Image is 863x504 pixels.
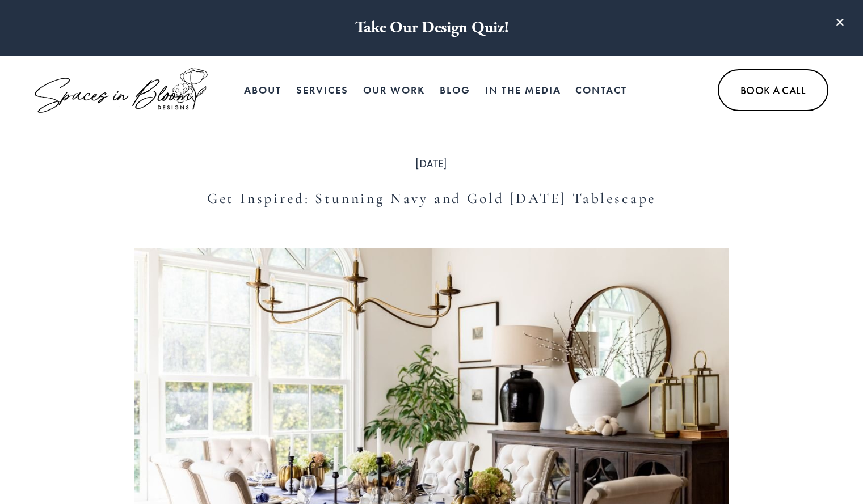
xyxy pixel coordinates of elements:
a: Our Work [363,79,425,101]
a: In the Media [485,79,561,101]
a: Blog [440,79,470,101]
img: Spaces in Bloom Designs [35,68,208,113]
a: About [244,79,281,101]
span: [DATE] [415,157,447,171]
a: Book A Call [718,69,828,112]
h1: Get Inspired: Stunning Navy and Gold [DATE] Tablescape [134,188,730,209]
a: Services [296,79,348,101]
a: Contact [575,79,627,101]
